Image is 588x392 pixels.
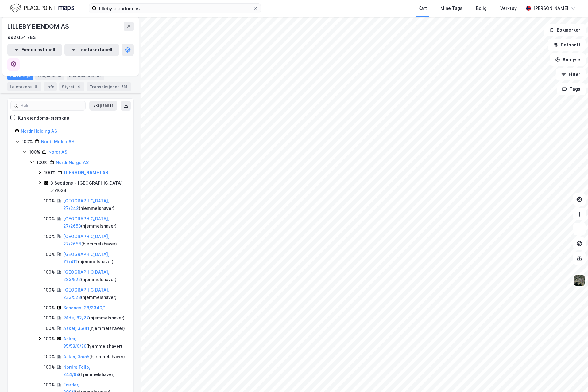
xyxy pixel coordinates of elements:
[44,82,57,91] div: Info
[44,215,55,222] div: 100%
[50,179,126,194] div: 3 Sections - [GEOGRAPHIC_DATA], 51/1024
[63,269,126,283] div: ( hjemmelshaver )
[548,39,586,51] button: Datasett
[44,169,56,176] div: 100%
[44,269,55,276] div: 100%
[557,83,586,95] button: Tags
[44,363,55,371] div: 100%
[63,335,126,350] div: ( hjemmelshaver )
[44,335,55,343] div: 100%
[18,114,69,122] div: Kun eiendoms-eierskap
[87,82,131,91] div: Transaksjoner
[7,44,62,56] button: Eiendomstabell
[556,68,586,80] button: Filter
[440,5,462,12] div: Mine Tags
[44,286,55,294] div: 100%
[557,363,588,392] div: Kontrollprogram for chat
[63,325,125,332] div: ( hjemmelshaver )
[37,159,48,166] div: 100%
[44,381,55,389] div: 100%
[22,138,33,145] div: 100%
[7,34,36,41] div: 992 654 783
[63,233,126,248] div: ( hjemmelshaver )
[97,4,253,13] input: Søk på adresse, matrikkel, gårdeiere, leietakere eller personer
[63,215,126,230] div: ( hjemmelshaver )
[574,275,585,286] img: 9k=
[59,82,84,91] div: Styret
[63,336,87,349] a: Asker, 35/53/0/36
[18,101,85,110] input: Søk
[63,305,106,310] a: Sandnes, 38/2340/1
[44,325,55,332] div: 100%
[7,22,70,31] div: LILLEBY EIENDOM AS
[21,128,57,134] a: Nordr Holding AS
[63,354,89,359] a: Asker, 35/55
[63,364,90,377] a: Nordre Follo, 244/69
[44,353,55,360] div: 100%
[64,44,119,56] button: Leietakertabell
[63,353,125,360] div: ( hjemmelshaver )
[533,5,568,12] div: [PERSON_NAME]
[10,3,74,14] img: logo.f888ab2527a4732fd821a326f86c7f29.svg
[48,149,67,155] a: Nordr AS
[63,287,109,300] a: [GEOGRAPHIC_DATA], 233/528
[89,101,117,111] button: Ekspander
[476,5,487,12] div: Bolig
[63,252,109,264] a: [GEOGRAPHIC_DATA], 77/412
[63,326,89,331] a: Asker, 35/41
[63,314,125,322] div: ( hjemmelshaver )
[76,84,82,90] div: 4
[44,197,55,205] div: 100%
[44,233,55,240] div: 100%
[550,53,586,66] button: Analyse
[63,286,126,301] div: ( hjemmelshaver )
[41,139,74,144] a: Nordr Midco AS
[63,269,109,282] a: [GEOGRAPHIC_DATA], 233/522
[44,314,55,322] div: 100%
[7,82,41,91] div: Leietakere
[44,251,55,258] div: 100%
[56,160,89,165] a: Nordr Norge AS
[63,216,109,229] a: [GEOGRAPHIC_DATA], 27/2653
[63,363,126,378] div: ( hjemmelshaver )
[500,5,517,12] div: Verktøy
[63,315,89,320] a: Råde, 82/27
[63,197,126,212] div: ( hjemmelshaver )
[64,170,108,175] a: [PERSON_NAME] AS
[544,24,586,36] button: Bokmerker
[418,5,427,12] div: Kart
[63,234,109,246] a: [GEOGRAPHIC_DATA], 27/2654
[63,198,109,211] a: [GEOGRAPHIC_DATA], 27/242
[29,148,40,156] div: 100%
[33,84,39,90] div: 6
[44,304,55,312] div: 100%
[120,84,129,90] div: 515
[63,251,126,265] div: ( hjemmelshaver )
[557,363,588,392] iframe: Chat Widget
